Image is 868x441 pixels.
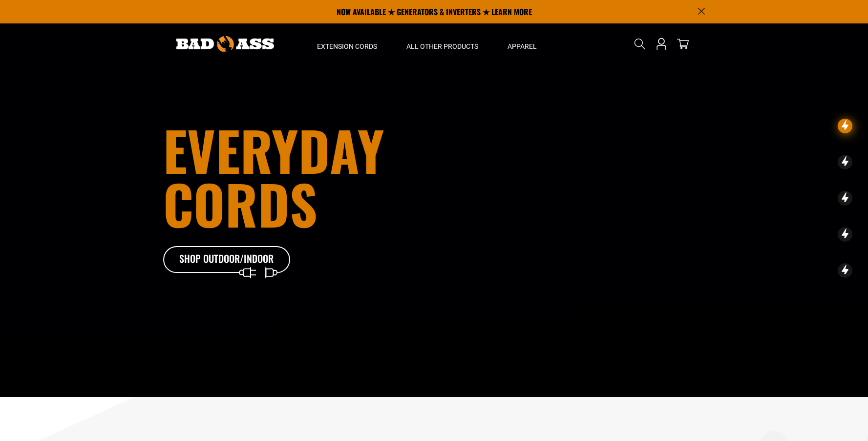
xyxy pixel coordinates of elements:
span: Extension Cords [317,42,377,51]
span: All Other Products [406,42,478,51]
span: Apparel [508,42,537,51]
img: Bad Ass Extension Cords [176,36,274,52]
summary: All Other Products [392,23,493,64]
summary: Extension Cords [302,23,392,64]
a: Shop Outdoor/Indoor [163,246,290,273]
h1: Everyday cords [163,123,488,231]
summary: Search [632,36,648,52]
summary: Apparel [493,23,551,64]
